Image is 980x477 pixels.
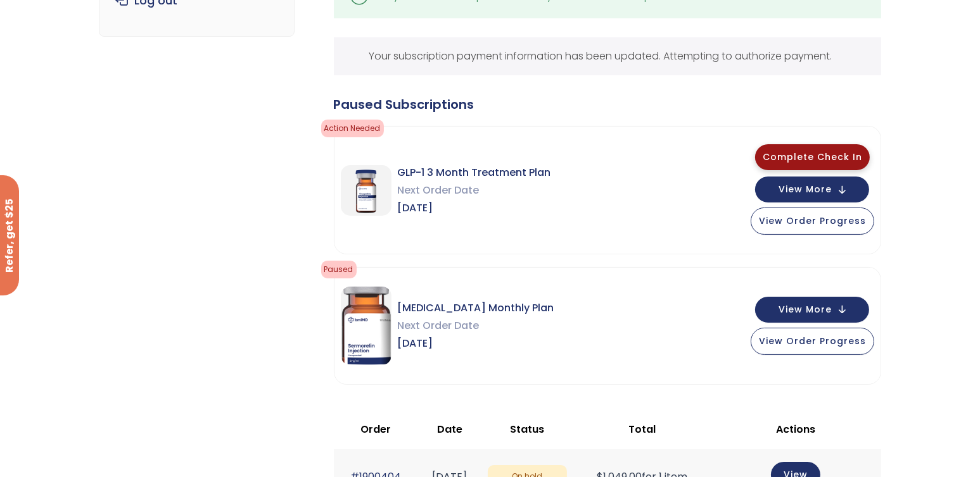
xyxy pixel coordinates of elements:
[755,144,870,170] button: Complete Check In
[398,199,551,217] span: [DATE]
[437,422,462,437] span: Date
[759,335,866,347] span: View Order Progress
[751,328,874,355] button: View Order Progress
[779,306,832,314] span: View More
[759,214,866,227] span: View Order Progress
[755,297,869,323] button: View More
[398,335,554,352] span: [DATE]
[398,182,551,199] span: Next Order Date
[628,422,656,437] span: Total
[755,177,869,202] button: View More
[334,96,881,113] div: Paused Subscriptions
[776,422,815,437] span: Actions
[510,422,544,437] span: Status
[779,185,832,194] span: View More
[321,261,357,278] span: Paused
[398,299,554,317] span: [MEDICAL_DATA] Monthly Plan
[321,120,384,137] span: Action Needed
[398,164,551,182] span: GLP-1 3 Month Treatment Plan
[751,208,874,235] button: View Order Progress
[360,422,391,437] span: Order
[398,317,554,335] span: Next Order Date
[763,151,862,163] span: Complete Check In
[334,37,881,75] div: Your subscription payment information has been updated. Attempting to authorize payment.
